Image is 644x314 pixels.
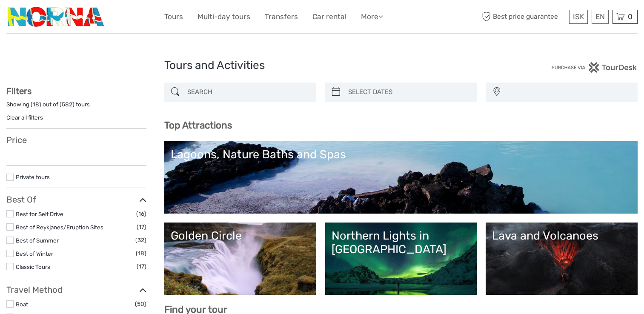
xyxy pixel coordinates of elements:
span: (17) [137,262,146,271]
a: Golden Circle [171,229,310,288]
div: Northern Lights in [GEOGRAPHIC_DATA] [332,229,471,257]
a: Best of Winter [16,250,53,257]
label: 18 [33,100,39,108]
span: Best price guarantee [480,10,567,24]
span: (16) [136,209,146,219]
div: Lagoons, Nature Baths and Spas [171,148,631,161]
a: More [361,11,383,23]
a: Best for Self Drive [16,211,63,217]
span: ISK [573,12,584,21]
strong: Filters [6,86,31,96]
span: 0 [627,12,634,21]
div: Lava and Volcanoes [492,229,631,243]
a: Boat [16,301,28,308]
img: PurchaseViaTourDesk.png [551,62,638,73]
div: Golden Circle [171,229,310,243]
input: SEARCH [184,85,312,100]
h3: Travel Method [6,285,146,295]
img: 3202-b9b3bc54-fa5a-4c2d-a914-9444aec66679_logo_small.png [6,6,106,27]
a: Best of Summer [16,237,59,244]
a: Best of Reykjanes/Eruption Sites [16,224,103,231]
input: SELECT DATES [345,85,473,100]
div: Showing ( ) out of ( ) tours [6,100,146,114]
a: Lagoons, Nature Baths and Spas [171,148,631,207]
span: (17) [137,222,146,232]
a: Car rental [312,11,346,23]
a: Lava and Volcanoes [492,229,631,288]
a: Tours [164,11,183,23]
a: Clear all filters [6,114,43,121]
span: (32) [135,235,146,245]
a: Transfers [265,11,298,23]
div: EN [592,10,609,24]
a: Private tours [16,174,50,180]
label: 582 [62,100,72,108]
h1: Tours and Activities [164,59,480,72]
h3: Best Of [6,194,146,205]
span: (50) [135,299,146,309]
a: Classic Tours [16,263,50,270]
b: Top Attractions [164,120,232,131]
a: Multi-day tours [197,11,250,23]
span: (18) [136,248,146,258]
h3: Price [6,135,146,145]
a: Northern Lights in [GEOGRAPHIC_DATA] [332,229,471,288]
